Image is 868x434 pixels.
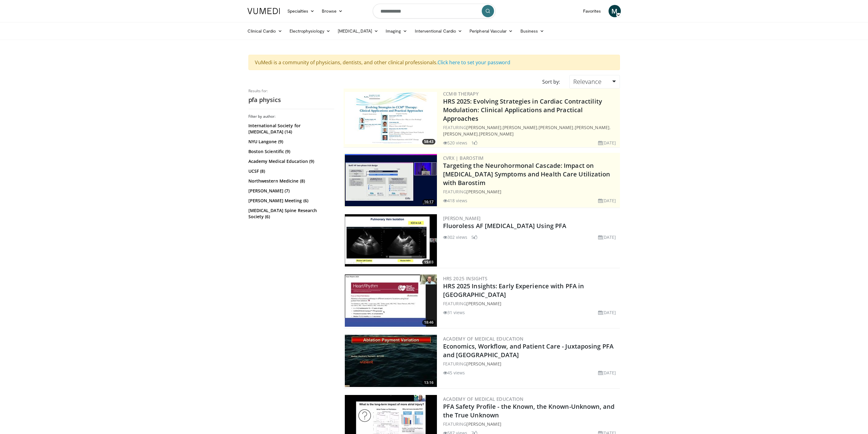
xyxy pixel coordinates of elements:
[422,259,435,265] span: 15:03
[443,124,619,137] div: FEATURING , , , , ,
[345,92,437,144] a: 58:43
[382,25,411,37] a: Imaging
[598,234,616,240] li: [DATE]
[598,309,616,316] li: [DATE]
[345,335,437,387] a: 13:16
[443,222,566,230] a: Fluoroless AF [MEDICAL_DATA] Using PFA
[598,197,616,204] li: [DATE]
[244,25,286,37] a: Clinical Cardio
[609,5,621,17] a: M
[598,140,616,146] li: [DATE]
[466,189,501,195] a: [PERSON_NAME]
[579,5,605,17] a: Favorites
[422,139,435,144] span: 58:43
[422,320,435,325] span: 18:46
[248,168,333,174] a: UCSF (8)
[471,234,477,240] li: 5
[538,75,565,89] div: Sort by:
[479,131,514,137] a: [PERSON_NAME]
[466,25,516,37] a: Peripheral Vascular
[503,124,537,130] a: [PERSON_NAME]
[286,25,334,37] a: Electrophysiology
[248,55,620,70] div: VuMedi is a community of physicians, dentists, and other clinical professionals.
[573,77,601,86] span: Relevance
[443,402,614,419] a: PFA Safety Profile - the Known, the Known-Unknown, and the True Unknown
[598,369,616,376] li: [DATE]
[443,361,619,367] div: FEATURING
[569,75,620,89] a: Relevance
[443,234,468,240] li: 302 views
[411,25,466,37] a: Interventional Cardio
[443,369,465,376] li: 45 views
[248,89,334,93] p: Results for:
[443,342,614,359] a: Economics, Workflow, and Patient Care - Juxtaposing PFA and [GEOGRAPHIC_DATA]
[466,124,501,130] a: [PERSON_NAME]
[443,282,584,299] a: HRS 2025 Insights: Early Experience with PFA in [GEOGRAPHIC_DATA]
[248,158,333,164] a: Academy Medical Education (9)
[345,154,437,206] a: 16:17
[345,335,437,387] img: 06b0bd5e-c325-46e8-8b84-db752d2f6212.300x170_q85_crop-smart_upscale.jpg
[248,188,333,194] a: [PERSON_NAME] (7)
[345,154,437,206] img: f3314642-f119-4bcb-83d2-db4b1a91d31e.300x170_q85_crop-smart_upscale.jpg
[248,198,333,204] a: [PERSON_NAME] Meeting (6)
[373,4,496,18] input: Search topics, interventions
[248,123,333,135] a: International Society for [MEDICAL_DATA] (14)
[517,25,548,37] a: Business
[345,214,437,266] img: cd0e6fc8-de97-432c-a3f8-4e1155a9714b.300x170_q85_crop-smart_upscale.jpg
[248,148,333,155] a: Boston Scientific (9)
[248,139,333,145] a: NYU Langone (9)
[284,5,318,17] a: Specialties
[466,361,501,367] a: [PERSON_NAME]
[334,25,382,37] a: [MEDICAL_DATA]
[443,155,484,161] a: CVRx | Barostim
[443,396,524,402] a: Academy of Medical Education
[443,336,524,342] a: Academy of Medical Education
[443,97,602,123] a: HRS 2025: Evolving Strategies in Cardiac Contractility Modulation: Clinical Applications and Prac...
[443,275,488,282] a: HRS 2025 Insights
[443,91,479,97] a: CCM® Therapy
[443,300,619,307] div: FEATURING
[318,5,346,17] a: Browse
[575,124,609,130] a: [PERSON_NAME]
[345,92,437,144] img: 3f694bbe-f46e-4e2a-ab7b-fff0935bbb6c.300x170_q85_crop-smart_upscale.jpg
[443,215,481,221] a: [PERSON_NAME]
[466,301,501,306] a: [PERSON_NAME]
[247,8,280,14] img: VuMedi Logo
[248,207,333,220] a: [MEDICAL_DATA] Spine Research Society (6)
[443,140,468,146] li: 520 views
[422,380,435,385] span: 13:16
[539,124,573,130] a: [PERSON_NAME]
[443,161,610,187] a: Targeting the Neurohormonal Cascade: Impact on [MEDICAL_DATA] Symptoms and Health Care Utilizatio...
[422,199,435,205] span: 16:17
[438,59,510,66] a: Click here to set your password
[248,178,333,184] a: Northwestern Medicine (8)
[466,421,501,427] a: [PERSON_NAME]
[345,274,437,327] img: c6dc071b-97fe-4075-93b1-dcba4778922c.300x170_q85_crop-smart_upscale.jpg
[443,309,465,316] li: 31 views
[443,188,619,195] div: FEATURING
[443,131,478,137] a: [PERSON_NAME]
[248,114,334,119] h3: Filter by author:
[345,214,437,266] a: 15:03
[248,96,334,104] h2: pfa physics
[443,421,619,427] div: FEATURING
[471,140,477,146] li: 1
[443,197,468,204] li: 418 views
[345,274,437,327] a: 18:46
